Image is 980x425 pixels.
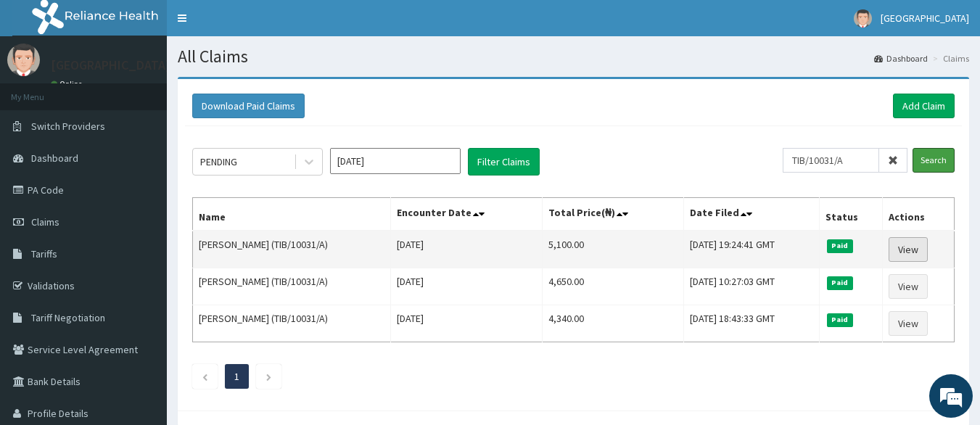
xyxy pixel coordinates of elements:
div: Chat with us now [75,81,244,100]
span: Paid [827,239,853,252]
td: [PERSON_NAME] (TIB/10031/A) [193,305,391,342]
span: Tariff Negotiation [31,311,105,324]
li: Claims [929,52,969,65]
div: Minimize live chat window [238,7,273,42]
th: Actions [882,198,954,231]
span: Dashboard [31,152,78,165]
a: Online [51,79,86,89]
td: 4,340.00 [543,305,683,342]
a: Dashboard [874,52,928,65]
img: User Image [7,44,40,76]
td: [DATE] 10:27:03 GMT [683,268,819,305]
td: 4,650.00 [543,268,683,305]
th: Encounter Date [390,198,543,231]
button: Download Paid Claims [192,94,305,118]
th: Name [193,198,391,231]
th: Date Filed [683,198,819,231]
h1: All Claims [178,47,969,66]
td: [DATE] 18:43:33 GMT [683,305,819,342]
a: Previous page [202,370,208,383]
td: [DATE] 19:24:41 GMT [683,231,819,268]
a: Next page [265,370,272,383]
span: Paid [827,313,853,326]
p: [GEOGRAPHIC_DATA] [51,59,170,72]
a: View [889,274,928,299]
span: [GEOGRAPHIC_DATA] [881,12,969,25]
textarea: Type your message and hit 'Enter' [7,276,276,327]
div: PENDING [200,154,237,169]
input: Search by HMO ID [783,148,879,173]
button: Filter Claims [468,148,540,176]
th: Total Price(₦) [543,198,683,231]
td: [PERSON_NAME] (TIB/10031/A) [193,268,391,305]
td: 5,100.00 [543,231,683,268]
a: Add Claim [893,94,955,118]
td: [DATE] [390,268,543,305]
input: Search [913,148,955,173]
span: Switch Providers [31,120,105,133]
a: Page 1 is your current page [234,370,239,383]
span: Paid [827,276,853,289]
a: View [889,311,928,336]
th: Status [820,198,883,231]
span: Tariffs [31,247,57,260]
img: d_794563401_company_1708531726252_794563401 [27,73,59,109]
span: Claims [31,215,59,228]
td: [DATE] [390,305,543,342]
td: [PERSON_NAME] (TIB/10031/A) [193,231,391,268]
span: We're online! [84,123,200,269]
td: [DATE] [390,231,543,268]
img: User Image [854,9,872,28]
input: Select Month and Year [330,148,461,174]
a: View [889,237,928,262]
